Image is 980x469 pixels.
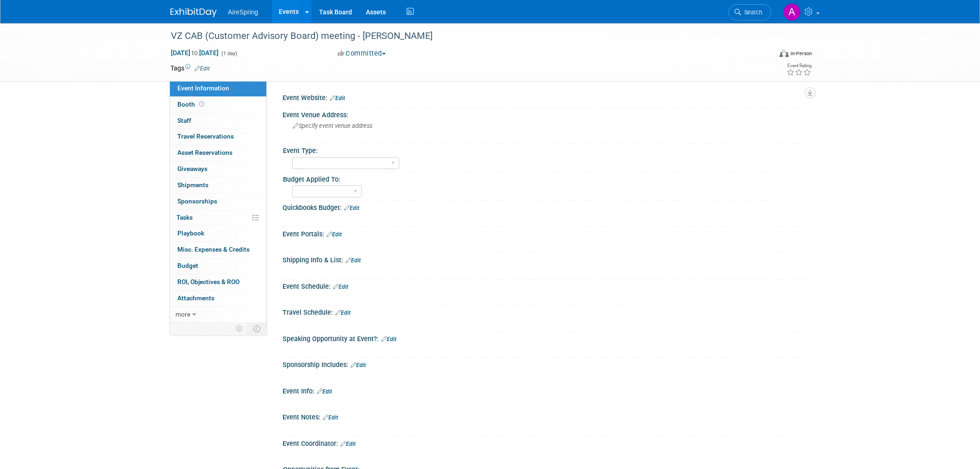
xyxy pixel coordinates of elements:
div: Quickbooks Budget: [283,201,810,213]
div: Event Rating [786,63,811,68]
a: Staff [170,113,266,129]
a: Giveaways [170,161,266,177]
a: Event Information [170,81,266,96]
a: Edit [327,231,342,238]
span: Misc. Expenses & Credits [177,246,250,253]
div: VZ CAB (Customer Advisory Board) meeting - [PERSON_NAME] [168,28,757,44]
div: Event Venue Address: [283,108,810,120]
span: Event Information [177,84,229,92]
div: Event Info: [283,384,810,396]
div: Sponsorship Includes: [283,358,810,370]
a: Travel Reservations [170,129,266,145]
span: Staff [177,117,191,124]
a: Playbook [170,226,266,241]
td: Toggle Event Tabs [248,323,267,335]
a: Edit [344,205,359,211]
div: Event Type: [283,144,805,155]
span: more [176,311,190,318]
a: Booth [170,97,266,113]
span: AireSpring [228,8,258,16]
div: Event Schedule: [283,279,810,292]
span: Playbook [177,229,204,237]
a: Tasks [170,210,266,226]
a: Shipments [170,177,266,193]
span: Specify event venue address [293,122,372,129]
div: Event Website: [283,91,810,103]
a: Edit [195,65,210,72]
a: Search [729,4,771,20]
a: Misc. Expenses & Credits [170,242,266,258]
img: Format-Inperson.png [779,50,789,57]
button: Committed [334,49,389,58]
span: to [190,49,199,57]
img: ExhibitDay [170,8,217,17]
span: Booth [177,101,206,108]
span: Booth not reserved yet [197,101,206,108]
div: Travel Schedule: [283,305,810,317]
div: Event Portals: [283,227,810,239]
div: Event Format [716,48,812,62]
span: Giveaways [177,165,207,172]
span: [DATE] [DATE] [170,49,219,57]
a: Edit [340,441,356,447]
div: Event Coordinator: [283,437,810,449]
span: Attachments [177,294,214,302]
a: Edit [381,336,396,342]
a: Edit [323,414,338,421]
span: (1 day) [220,51,237,57]
a: Asset Reservations [170,145,266,161]
div: Budget Applied To: [283,172,805,184]
a: Edit [346,257,361,264]
a: Edit [335,310,351,316]
span: Search [741,9,762,16]
td: Personalize Event Tab Strip [232,323,248,335]
div: In-Person [790,50,812,57]
a: Edit [351,362,366,368]
span: Tasks [176,214,193,221]
span: Sponsorships [177,197,217,205]
div: Event Notes: [283,410,810,422]
span: Shipments [177,181,208,189]
div: Shipping Info & List: [283,253,810,265]
span: ROI, Objectives & ROO [177,278,239,285]
img: Aila Ortiaga [783,3,801,21]
a: ROI, Objectives & ROO [170,274,266,290]
a: Sponsorships [170,194,266,209]
span: Asset Reservations [177,149,232,156]
a: Edit [317,388,332,395]
div: Speaking Opportunity at Event?: [283,332,810,344]
a: more [170,307,266,323]
a: Edit [333,284,348,290]
a: Attachments [170,291,266,306]
span: Budget [177,262,198,269]
a: Edit [330,95,345,101]
span: Travel Reservations [177,133,234,140]
td: Tags [170,63,210,73]
a: Budget [170,258,266,274]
